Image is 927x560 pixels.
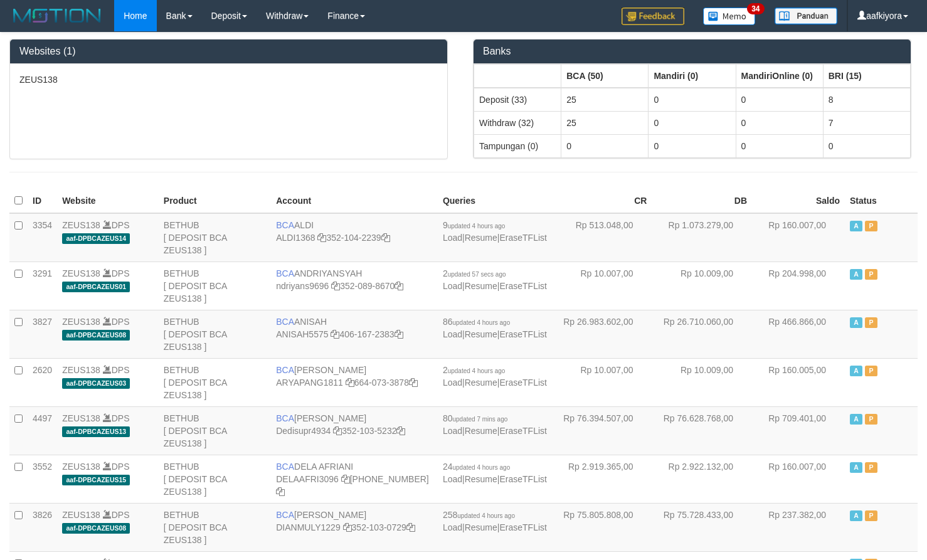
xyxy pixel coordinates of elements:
[443,317,547,339] span: | |
[649,88,736,112] td: 0
[276,462,294,472] span: BCA
[561,111,649,134] td: 25
[736,111,823,134] td: 0
[28,406,57,455] td: 4497
[9,6,105,25] img: MOTION_logo.png
[62,462,100,472] a: ZEUS138
[57,310,159,358] td: DPS
[159,189,271,213] th: Product
[752,310,845,358] td: Rp 466.866,00
[499,329,546,339] a: EraseTFList
[62,268,100,278] a: ZEUS138
[752,213,845,262] td: Rp 160.007,00
[752,503,845,551] td: Rp 237.382,00
[652,358,752,406] td: Rp 10.009,00
[703,8,756,25] img: Button%20Memo.svg
[443,220,506,230] span: 9
[276,220,294,230] span: BCA
[752,455,845,503] td: Rp 160.007,00
[474,88,561,112] td: Deposit (33)
[448,271,506,278] span: updated 57 secs ago
[317,233,326,243] a: Copy ALDI1368 to clipboard
[850,366,862,376] span: Active
[499,281,546,291] a: EraseTFList
[443,462,547,484] span: | |
[465,378,497,388] a: Resume
[865,269,877,280] span: Paused
[474,64,561,88] th: Group: activate to sort column ascending
[499,522,546,532] a: EraseTFList
[465,426,497,436] a: Resume
[448,223,506,230] span: updated 4 hours ago
[276,413,294,423] span: BCA
[406,522,415,532] a: Copy 3521030729 to clipboard
[276,365,294,375] span: BCA
[652,406,752,455] td: Rp 76.628.768,00
[28,503,57,551] td: 3826
[62,426,130,437] span: aaf-DPBCAZEUS13
[552,213,652,262] td: Rp 513.048,00
[443,220,547,243] span: | |
[271,503,438,551] td: [PERSON_NAME] 352-103-0729
[443,365,506,375] span: 2
[443,233,462,243] a: Load
[443,329,462,339] a: Load
[271,213,438,262] td: ALDI 352-104-2239
[775,8,837,24] img: panduan.png
[552,189,652,213] th: CR
[443,268,547,291] span: | |
[483,46,901,57] h3: Banks
[62,220,100,230] a: ZEUS138
[865,221,877,231] span: Paused
[333,426,342,436] a: Copy Dedisupr4934 to clipboard
[159,358,271,406] td: BETHUB [ DEPOSIT BCA ZEUS138 ]
[159,455,271,503] td: BETHUB [ DEPOSIT BCA ZEUS138 ]
[552,262,652,310] td: Rp 10.007,00
[652,503,752,551] td: Rp 75.728.433,00
[19,46,438,57] h3: Websites (1)
[159,262,271,310] td: BETHUB [ DEPOSIT BCA ZEUS138 ]
[62,233,130,244] span: aaf-DPBCAZEUS14
[850,462,862,473] span: Active
[552,406,652,455] td: Rp 76.394.507,00
[850,414,862,425] span: Active
[736,64,823,88] th: Group: activate to sort column ascending
[443,281,462,291] a: Load
[465,474,497,484] a: Resume
[736,88,823,112] td: 0
[276,487,285,497] a: Copy 8692458639 to clipboard
[409,378,418,388] a: Copy 6640733878 to clipboard
[276,426,331,436] a: Dedisupr4934
[752,358,845,406] td: Rp 160.005,00
[396,426,405,436] a: Copy 3521035232 to clipboard
[28,262,57,310] td: 3291
[331,281,340,291] a: Copy ndriyans9696 to clipboard
[457,512,515,519] span: updated 4 hours ago
[736,134,823,157] td: 0
[850,510,862,521] span: Active
[271,455,438,503] td: DELA AFRIANI [PHONE_NUMBER]
[276,522,340,532] a: DIANMULY1229
[276,281,329,291] a: ndriyans9696
[452,464,510,471] span: updated 4 hours ago
[276,317,294,327] span: BCA
[652,455,752,503] td: Rp 2.922.132,00
[552,310,652,358] td: Rp 26.983.602,00
[57,358,159,406] td: DPS
[752,406,845,455] td: Rp 709.401,00
[443,510,515,520] span: 258
[561,134,649,157] td: 0
[331,329,339,339] a: Copy ANISAH5575 to clipboard
[62,365,100,375] a: ZEUS138
[443,510,547,532] span: | |
[443,365,547,388] span: | |
[452,416,507,423] span: updated 7 mins ago
[652,310,752,358] td: Rp 26.710.060,00
[823,88,910,112] td: 8
[57,455,159,503] td: DPS
[865,366,877,376] span: Paused
[652,262,752,310] td: Rp 10.009,00
[443,426,462,436] a: Load
[552,455,652,503] td: Rp 2.919.365,00
[865,414,877,425] span: Paused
